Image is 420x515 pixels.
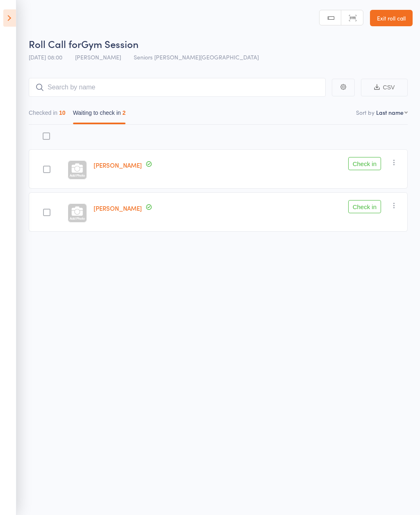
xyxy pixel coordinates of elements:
[81,37,139,50] span: Gym Session
[370,10,413,26] a: Exit roll call
[59,109,66,116] div: 10
[348,157,381,170] button: Check in
[348,200,381,213] button: Check in
[73,105,126,124] button: Waiting to check in2
[356,108,374,116] label: Sort by
[29,105,66,124] button: Checked in10
[134,53,259,61] span: Seniors [PERSON_NAME][GEOGRAPHIC_DATA]
[29,78,326,97] input: Search by name
[29,37,81,50] span: Roll Call for
[75,53,121,61] span: [PERSON_NAME]
[361,79,408,96] button: CSV
[376,108,404,116] div: Last name
[123,109,126,116] div: 2
[29,53,62,61] span: [DATE] 08:00
[94,161,142,169] a: [PERSON_NAME]
[94,204,142,212] a: [PERSON_NAME]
